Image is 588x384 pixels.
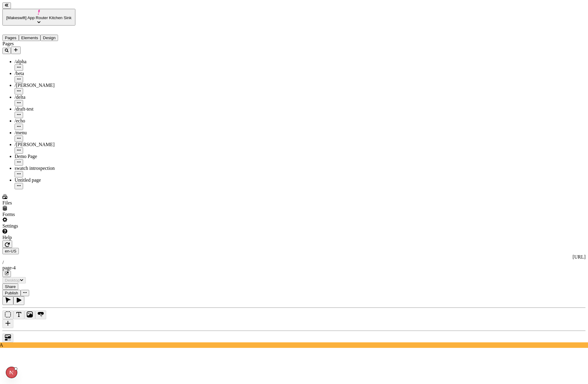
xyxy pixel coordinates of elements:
[15,154,75,159] div: Demo Page
[2,290,21,296] button: Publish
[5,278,20,283] span: Desktop
[24,310,35,319] button: Image
[2,35,19,41] button: Pages
[2,200,75,206] div: Files
[5,291,18,295] span: Publish
[15,142,75,147] div: /[PERSON_NAME]
[5,249,16,253] span: en-US
[35,310,46,319] button: Button
[2,41,75,46] div: Pages
[19,35,41,41] button: Elements
[2,223,75,229] div: Settings
[2,283,18,290] button: Share
[11,46,21,54] button: Add new
[15,166,75,171] div: swatch introspection
[2,235,75,240] div: Help
[2,212,75,217] div: Forms
[40,35,58,41] button: Design
[2,9,75,26] button: [Makeswift] App Router Kitchen Sink
[2,265,586,271] div: page-4
[2,310,13,319] button: Box
[15,118,75,124] div: /echo
[6,15,72,20] span: [Makeswift] App Router Kitchen Sink
[15,130,75,135] div: /menu
[2,248,19,254] button: Open locale picker
[2,277,26,283] button: Desktop
[15,59,75,64] div: /alpha
[15,83,75,88] div: /[PERSON_NAME]
[15,94,75,100] div: /delta
[2,260,586,265] div: /
[5,284,16,289] span: Share
[15,71,75,76] div: /beta
[2,254,586,260] div: [URL]
[15,177,75,183] div: Untitled page
[15,106,75,112] div: /draft-test
[13,310,24,319] button: Text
